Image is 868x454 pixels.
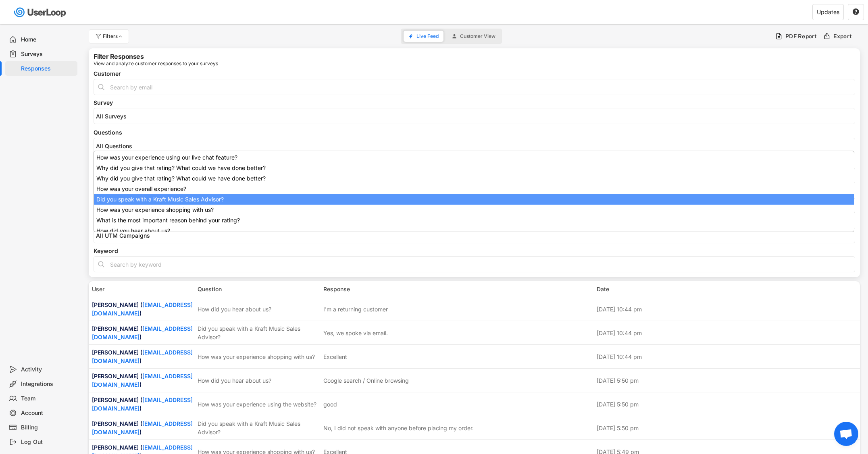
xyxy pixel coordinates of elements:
a: [EMAIL_ADDRESS][DOMAIN_NAME] [92,349,193,364]
div: [PERSON_NAME] ( ) [92,372,193,389]
div: Google search / Online browsing [323,376,409,385]
div: [DATE] 5:50 pm [597,376,857,385]
div: Updates [817,9,839,15]
div: [PERSON_NAME] ( ) [92,419,193,436]
input: All UTM Campaigns [96,232,857,239]
a: [EMAIL_ADDRESS][DOMAIN_NAME] [92,325,193,340]
button: Customer View [447,31,500,42]
div: Excellent [323,352,347,361]
li: How was your overall experience? [94,184,854,194]
div: [DATE] 10:44 pm [597,305,857,313]
li: How did you hear about us? [94,226,854,236]
a: [EMAIL_ADDRESS][DOMAIN_NAME] [92,420,193,435]
div: Response [323,285,592,293]
a: [EMAIL_ADDRESS][DOMAIN_NAME] [92,396,193,412]
li: What is the most important reason behind your rating? [94,215,854,226]
button: Live Feed [404,31,443,42]
div: I'm a returning customer [323,305,388,313]
div: Filters [103,34,124,39]
input: All Questions [96,143,857,149]
div: [DATE] 10:44 pm [597,352,857,361]
div: No, I did not speak with anyone before placing my order. [323,424,474,432]
div: Date [597,285,857,293]
div: [PERSON_NAME] ( ) [92,324,193,341]
div: Yes, we spoke via email. [323,329,388,337]
div: [DATE] 5:50 pm [597,400,857,408]
div: Account [21,409,74,417]
div: [PERSON_NAME] ( ) [92,348,193,365]
div: [PERSON_NAME] ( ) [92,301,193,317]
div: Questions [94,130,855,135]
div: PDF Report [785,33,817,40]
div: Customer [94,71,855,77]
a: [EMAIL_ADDRESS][DOMAIN_NAME] [92,373,193,388]
div: [DATE] 5:50 pm [597,424,857,432]
div: Filter Responses [94,53,144,60]
input: Search by email [94,79,855,95]
div: Integrations [21,380,74,388]
div: Survey [94,100,855,106]
span: Live Feed [416,34,439,39]
li: How was your experience shopping with us? [94,205,854,215]
div: Home [21,36,74,44]
div: Keyword [94,248,855,254]
li: Why did you give that rating? What could we have done better? [94,173,854,184]
li: How was your experience using our live chat feature? [94,152,854,163]
a: [EMAIL_ADDRESS][DOMAIN_NAME] [92,301,193,317]
input: Search by keyword [94,256,855,272]
a: Open chat [834,422,858,446]
div: Log Out [21,438,74,446]
div: How was your experience shopping with us? [198,352,318,361]
div: Billing [21,424,74,431]
li: Did you speak with a Kraft Music Sales Advisor? [94,194,854,205]
div: Surveys [21,50,74,58]
div: [PERSON_NAME] ( ) [92,396,193,413]
input: All Surveys [96,113,857,120]
div: Question [198,285,318,293]
div: Responses [21,65,74,73]
img: userloop-logo-01.svg [12,4,69,21]
div: Team [21,395,74,402]
div: View and analyze customer responses to your surveys [94,61,218,66]
div: Did you speak with a Kraft Music Sales Advisor? [198,324,318,341]
li: Why did you give that rating? What could we have done better? [94,163,854,173]
div: [DATE] 10:44 pm [597,329,857,337]
div: How did you hear about us? [198,376,318,385]
button:  [852,8,860,16]
div: Did you speak with a Kraft Music Sales Advisor? [198,419,318,436]
span: Customer View [460,34,495,39]
text:  [853,8,859,15]
div: good [323,400,337,408]
div: Activity [21,366,74,373]
div: User [92,285,193,293]
div: How was your experience using the website? [198,400,318,408]
div: How did you hear about us? [198,305,318,313]
div: Export [833,33,852,40]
